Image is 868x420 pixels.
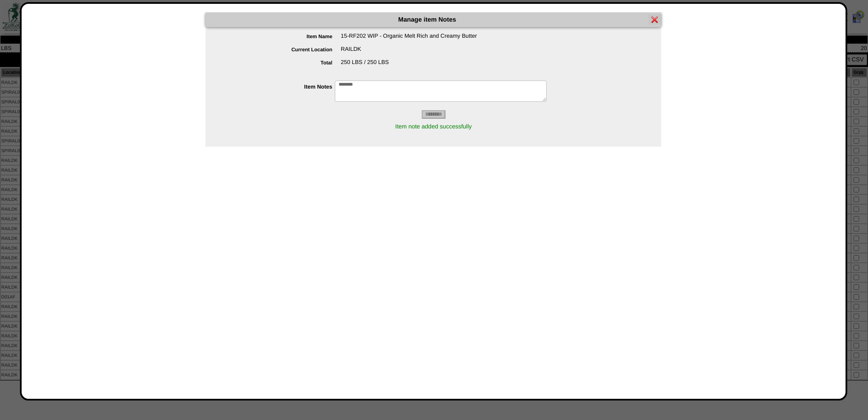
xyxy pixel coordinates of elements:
div: RAILDK [223,46,661,59]
div: 250 LBS / 250 LBS [223,59,661,72]
label: Current Location [223,47,341,53]
div: Item note added successfully [206,119,661,134]
label: Item Notes [223,83,335,90]
label: Total [223,60,341,66]
label: Item Name [223,33,341,39]
img: error.gif [651,16,658,23]
div: Manage item Notes [206,12,661,27]
div: 15-RF202 WIP - Organic Melt Rich and Creamy Butter [223,33,661,46]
